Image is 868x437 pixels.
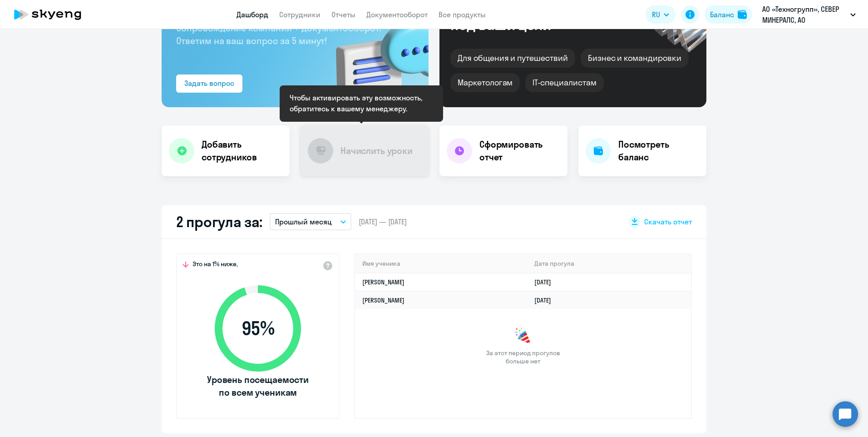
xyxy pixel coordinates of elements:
img: bg-img [323,5,429,107]
button: RU [646,5,676,24]
div: Чтобы активировать эту возможность, обратитесь к вашему менеджеру. [290,92,433,114]
div: Баланс [710,9,734,20]
div: Задать вопрос [184,78,234,89]
div: Бизнес и командировки [581,49,689,68]
a: Дашборд [237,10,268,19]
h2: 2 прогула за: [176,213,262,231]
span: За этот период прогулов больше нет [485,349,561,365]
button: Прошлый месяц [270,213,351,230]
a: Сотрудники [279,10,321,19]
a: Документооборот [366,10,428,19]
button: АО «Техногрупп», СЕВЕР МИНЕРАЛС, АО [758,4,860,25]
a: Отчеты [331,10,355,19]
a: [DATE] [534,296,558,304]
span: Это на 1% ниже, [192,260,238,271]
span: Уровень посещаемости по всем ученикам [206,373,310,399]
div: Для общения и путешествий [450,49,575,68]
button: Балансbalance [705,5,752,24]
span: Скачать отчет [644,217,692,227]
th: Имя ученика [355,254,527,273]
span: RU [652,9,660,20]
p: Прошлый месяц [275,216,332,227]
a: [PERSON_NAME] [362,278,404,286]
h4: Начислить уроки [340,144,413,157]
th: Дата прогула [527,254,691,273]
span: [DATE] — [DATE] [359,217,407,227]
a: [DATE] [534,278,558,286]
h4: Посмотреть баланс [618,138,699,164]
div: IT-специалистам [525,73,603,92]
p: АО «Техногрупп», СЕВЕР МИНЕРАЛС, АО [762,4,847,25]
h4: Добавить сотрудников [202,138,282,164]
img: congrats [514,327,532,345]
div: Маркетологам [450,73,520,92]
img: balance [738,10,747,19]
a: [PERSON_NAME] [362,296,404,304]
span: 95 % [206,318,310,339]
a: Все продукты [439,10,486,19]
h4: Сформировать отчет [479,138,560,164]
div: Курсы английского под ваши цели [450,1,606,32]
button: Задать вопрос [176,74,242,93]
